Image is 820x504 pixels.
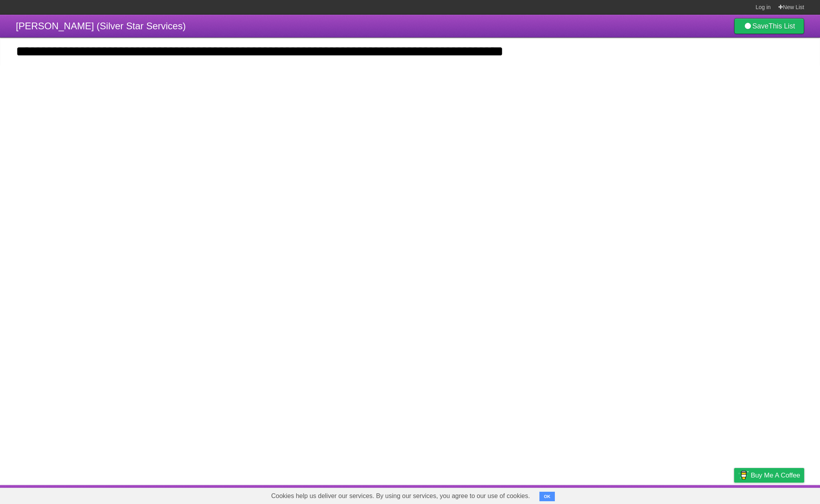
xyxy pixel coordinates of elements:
a: Privacy [724,487,744,502]
b: This List [769,22,795,30]
a: SaveThis List [734,18,804,34]
a: Suggest a feature [754,487,804,502]
span: Cookies help us deliver our services. By using our services, you agree to our use of cookies. [263,488,538,504]
a: Buy me a coffee [734,468,804,483]
a: Developers [655,487,687,502]
img: Buy me a coffee [738,468,749,482]
a: Terms [697,487,714,502]
span: [PERSON_NAME] (Silver Star Services) [16,21,186,31]
button: OK [539,492,555,501]
a: About [629,487,645,502]
span: Buy me a coffee [751,468,800,482]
